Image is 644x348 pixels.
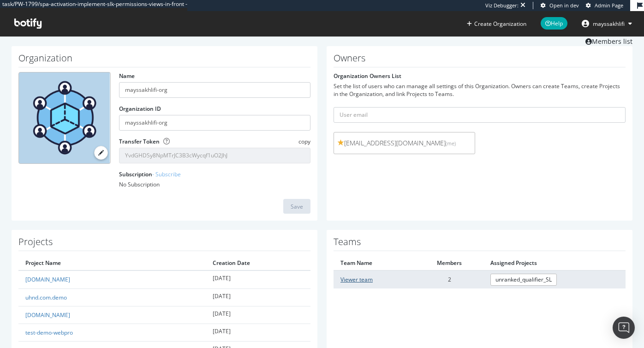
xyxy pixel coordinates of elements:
span: mayssakhlifi [593,20,625,28]
a: Admin Page [586,2,623,9]
div: Viz Debugger: [485,2,519,9]
span: Open in dev [549,2,579,9]
div: Open Intercom Messenger [613,317,635,339]
button: Create Organization [466,19,527,28]
span: Help [541,17,567,30]
button: mayssakhlifi [574,16,639,31]
a: Open in dev [541,2,579,9]
span: Admin Page [595,2,623,9]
